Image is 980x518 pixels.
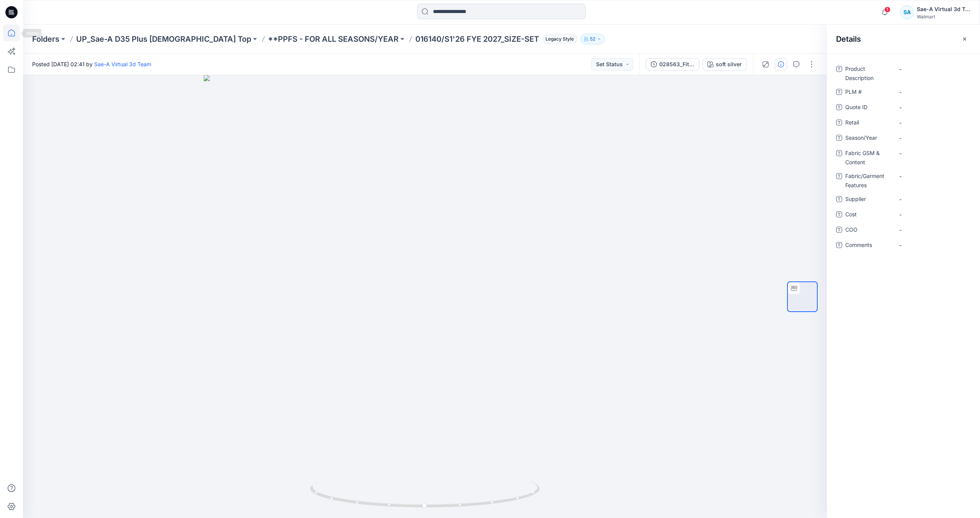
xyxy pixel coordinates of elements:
[899,226,966,234] span: -
[845,103,891,113] span: Quote ID
[845,149,891,167] span: Fabric GSM & Content
[845,225,891,236] span: COO
[845,133,891,144] span: Season/Year
[845,240,891,251] span: Comments
[899,172,966,180] span: -
[539,34,577,44] button: Legacy Style
[845,64,891,83] span: Product Description
[32,34,59,44] a: Folders
[845,194,891,205] span: Supplier
[900,5,914,19] div: SA
[845,118,891,129] span: Retail
[542,34,577,44] span: Legacy Style
[845,172,891,190] span: Fabric/Garment Features
[775,58,787,70] button: Details
[899,119,966,127] span: -
[899,241,966,249] span: -
[646,58,699,70] button: 028563_Fit_TT Sweatshirt
[268,34,399,44] a: **PPFS - FOR ALL SEASONS/YEAR
[590,35,595,43] p: 52
[899,149,966,157] span: -
[716,60,742,69] div: soft silver
[845,210,891,221] span: Cost
[899,211,966,219] span: -
[899,65,966,73] span: -
[845,87,891,98] span: PLM #
[899,103,966,111] span: -
[580,34,605,44] button: 52
[836,34,861,44] h2: Details
[917,5,970,14] div: Sae-A Virtual 3d Team
[884,7,890,13] span: 1
[702,58,747,70] button: soft silver
[917,14,970,20] div: Walmart
[76,34,251,44] a: UP_Sae-A D35 Plus [DEMOGRAPHIC_DATA] Top
[659,60,694,69] div: 028563_Fit_TT Sweatshirt
[899,134,966,142] span: -
[899,88,966,96] span: -
[899,195,966,203] span: -
[415,34,539,44] p: 016140/S1'26 FYE 2027_SIZE-SET
[94,61,151,67] a: Sae-A Virtual 3d Team
[32,60,151,68] span: Posted [DATE] 02:41 by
